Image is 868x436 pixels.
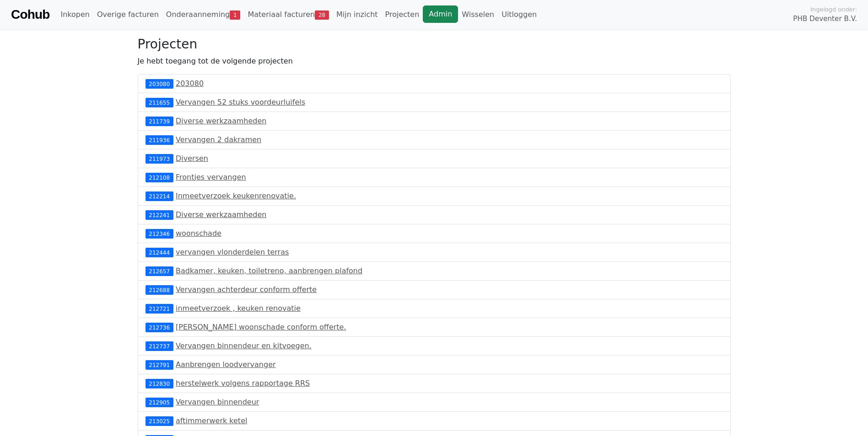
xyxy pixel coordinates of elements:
[176,285,317,294] a: Vervangen achterdeur conform offerte
[146,416,173,425] div: 213025
[382,5,423,24] a: Projecten
[146,191,173,201] div: 212214
[176,341,312,350] a: Vervangen binnendeur en kitvoegen.
[146,323,173,332] div: 212736
[138,56,731,67] p: Je hebt toegang tot de volgende projecten
[93,5,162,24] a: Overige facturen
[176,248,289,256] a: vervangen vlonderdelen terras
[146,304,173,313] div: 212721
[162,5,244,24] a: Onderaanneming1
[146,266,173,276] div: 212657
[230,11,240,20] span: 1
[146,285,173,294] div: 212688
[176,323,346,331] a: [PERSON_NAME] woonschade conform offerte.
[176,117,266,125] a: Diverse werkzaamheden
[176,304,301,313] a: inmeetverzoek , keuken renovatie
[176,154,208,163] a: Diversen
[176,135,261,144] a: Vervangen 2 dakramen
[810,5,857,14] span: Ingelogd onder:
[146,341,173,351] div: 212737
[146,379,173,388] div: 212830
[146,135,173,144] div: 211936
[146,360,173,369] div: 212791
[146,248,173,257] div: 212444
[146,79,173,88] div: 203080
[176,416,247,425] a: aftimmerwerk ketel
[244,5,333,24] a: Materiaal facturen28
[458,5,498,24] a: Wisselen
[146,210,173,219] div: 212241
[176,398,259,406] a: Vervangen binnendeur
[176,191,296,200] a: Inmeetverzoek keukenrenovatie.
[333,5,382,24] a: Mijn inzicht
[176,79,204,88] a: 203080
[146,98,173,107] div: 211655
[498,5,540,24] a: Uitloggen
[315,11,329,20] span: 28
[176,98,305,106] a: Vervangen 52 stuks voordeurluifels
[146,117,173,126] div: 211739
[146,154,173,163] div: 211973
[423,5,458,23] a: Admin
[11,4,49,26] a: Cohub
[176,173,246,181] a: Frontjes vervangen
[146,173,173,182] div: 212108
[176,210,266,219] a: Diverse werkzaamheden
[176,360,276,369] a: Aanbrengen loodvervanger
[57,5,93,24] a: Inkopen
[146,229,173,238] div: 212346
[176,379,310,388] a: herstelwerk volgens rapportage RRS
[146,398,173,407] div: 212905
[176,266,362,275] a: Badkamer, keuken, toiletreno, aanbrengen plafond
[793,14,857,24] span: PHB Deventer B.V.
[138,37,731,52] h3: Projecten
[176,229,221,238] a: woonschade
